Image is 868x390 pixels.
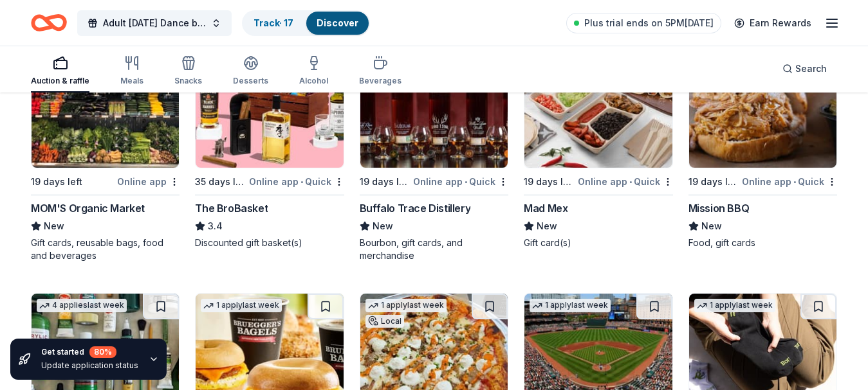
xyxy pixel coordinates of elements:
[300,177,303,187] span: •
[44,218,64,234] span: New
[208,218,223,234] span: 3.4
[31,236,180,262] div: Gift cards, reusable bags, food and beverages
[465,177,467,187] span: •
[360,236,508,262] div: Bourbon, gift cards, and merchandise
[31,45,180,262] a: Image for MOM'S Organic Market19 days leftOnline appMOM'S Organic MarketNewGift cards, reusable b...
[795,61,827,76] span: Search
[537,218,557,234] span: New
[566,13,721,33] a: Plus trial ends on 5PM[DATE]
[688,45,837,249] a: Image for Mission BBQ3 applieslast week19 days leftOnline app•QuickMission BBQNewFood, gift cards
[201,299,282,312] div: 1 apply last week
[360,45,508,262] a: Image for Buffalo Trace Distillery15 applieslast week19 days leftOnline app•QuickBuffalo Trace Di...
[196,46,343,168] img: Image for The BroBasket
[77,10,232,36] button: Adult [DATE] Dance benefiting Light Up Hope
[578,173,673,190] div: Online app Quick
[317,17,358,28] a: Discover
[524,200,568,216] div: Mad Mex
[233,76,268,86] div: Desserts
[31,50,89,93] button: Auction & raffle
[524,236,672,249] div: Gift card(s)
[694,299,775,312] div: 1 apply last week
[365,315,404,328] div: Local
[249,173,344,190] div: Online app Quick
[117,173,180,190] div: Online app
[360,174,411,190] div: 19 days left
[524,174,575,190] div: 19 days left
[254,17,293,28] a: Track· 17
[103,15,206,31] span: Adult [DATE] Dance benefiting Light Up Hope
[360,200,470,216] div: Buffalo Trace Distillery
[233,50,268,93] button: Desserts
[359,50,402,93] button: Beverages
[120,50,143,93] button: Meals
[365,299,447,312] div: 1 apply last week
[31,174,82,190] div: 19 days left
[359,76,402,86] div: Beverages
[195,236,344,249] div: Discounted gift basket(s)
[195,174,246,190] div: 35 days left
[701,218,722,234] span: New
[688,236,837,249] div: Food, gift cards
[629,177,632,187] span: •
[360,46,508,168] img: Image for Buffalo Trace Distillery
[299,50,328,93] button: Alcohol
[195,200,268,216] div: The BroBasket
[32,46,179,168] img: Image for MOM'S Organic Market
[174,76,202,86] div: Snacks
[530,299,611,312] div: 1 apply last week
[688,174,739,190] div: 19 days left
[195,45,344,249] a: Image for The BroBasket12 applieslast week35 days leftOnline app•QuickThe BroBasket3.4Discounted ...
[299,76,328,86] div: Alcohol
[726,12,819,35] a: Earn Rewards
[793,177,796,187] span: •
[174,50,202,93] button: Snacks
[120,76,143,86] div: Meals
[524,45,672,249] a: Image for Mad Mex1 applylast weekLocal19 days leftOnline app•QuickMad MexNewGift card(s)
[41,346,138,358] div: Get started
[37,299,127,312] div: 4 applies last week
[31,8,67,38] a: Home
[689,46,836,168] img: Image for Mission BBQ
[584,15,714,31] span: Plus trial ends on 5PM[DATE]
[688,200,750,216] div: Mission BBQ
[413,173,508,190] div: Online app Quick
[524,46,672,168] img: Image for Mad Mex
[41,360,138,371] div: Update application status
[742,173,837,190] div: Online app Quick
[31,76,89,86] div: Auction & raffle
[772,56,837,82] button: Search
[242,10,370,36] button: Track· 17Discover
[89,346,116,358] div: 80 %
[31,200,145,216] div: MOM'S Organic Market
[373,218,393,234] span: New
